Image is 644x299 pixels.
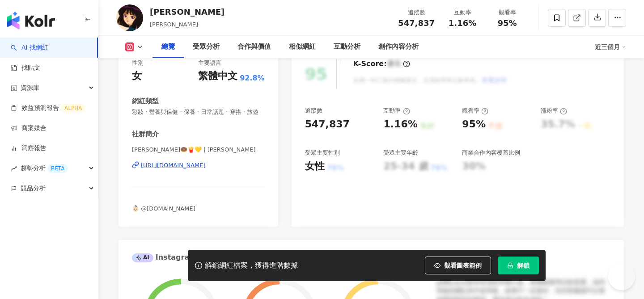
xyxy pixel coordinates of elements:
span: rise [11,165,17,172]
div: 互動率 [383,107,410,115]
span: 觀看圖表範例 [444,262,482,269]
div: 性別 [132,59,144,67]
div: 網紅類型 [132,97,159,106]
span: 92.8% [240,73,265,83]
span: lock [507,262,513,269]
a: 效益預測報告ALPHA [11,104,85,113]
div: 1.16% [383,118,417,131]
div: 95% [462,118,486,131]
span: [PERSON_NAME] [150,21,198,28]
div: 互動率 [445,8,479,17]
button: 解鎖 [498,257,539,274]
div: [PERSON_NAME] [150,6,225,17]
a: 商案媒合 [11,124,47,133]
div: 觀看率 [490,8,524,17]
span: 競品分析 [21,178,46,198]
button: 觀看圖表範例 [425,257,491,274]
span: 資源庫 [21,78,39,98]
div: 近三個月 [595,40,626,54]
a: searchAI 找網紅 [11,43,48,52]
img: KOL Avatar [116,4,143,31]
div: 受眾主要性別 [305,149,340,157]
span: 彩妝 · 營養與保健 · 保養 · 日常話題 · 穿搭 · 旅遊 [132,108,265,116]
div: 漲粉率 [541,107,567,115]
img: logo [7,12,55,29]
span: [PERSON_NAME]🍩🍟💛 | [PERSON_NAME] [132,146,265,154]
div: 追蹤數 [305,107,322,115]
a: 洞察報告 [11,144,47,153]
div: 受眾分析 [193,42,220,52]
a: [URL][DOMAIN_NAME] [132,161,265,169]
div: 商業合作內容覆蓋比例 [462,149,520,157]
div: 女 [132,69,142,83]
div: K-Score : [353,59,410,69]
span: 解鎖 [517,262,530,269]
div: 547,837 [305,118,350,131]
div: 創作內容分析 [378,42,419,52]
div: [URL][DOMAIN_NAME] [141,161,206,169]
span: 547,837 [398,18,435,28]
div: 解鎖網紅檔案，獲得進階數據 [205,261,298,270]
span: 95% [497,19,517,28]
span: 趨勢分析 [21,158,68,178]
div: 社群簡介 [132,130,159,139]
div: 女性 [305,160,325,173]
div: 合作與價值 [237,42,271,52]
div: 追蹤數 [398,8,435,17]
div: 互動分析 [334,42,360,52]
div: 總覽 [161,42,175,52]
div: 受眾主要年齡 [383,149,418,157]
div: 繁體中文 [198,69,237,83]
div: 觀看率 [462,107,488,115]
span: 1.16% [449,19,476,28]
div: BETA [47,164,68,173]
a: 找貼文 [11,63,40,72]
div: 主要語言 [198,59,221,67]
span: 👶🏻 @[DOMAIN_NAME] [132,205,195,212]
div: 相似網紅 [289,42,316,52]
